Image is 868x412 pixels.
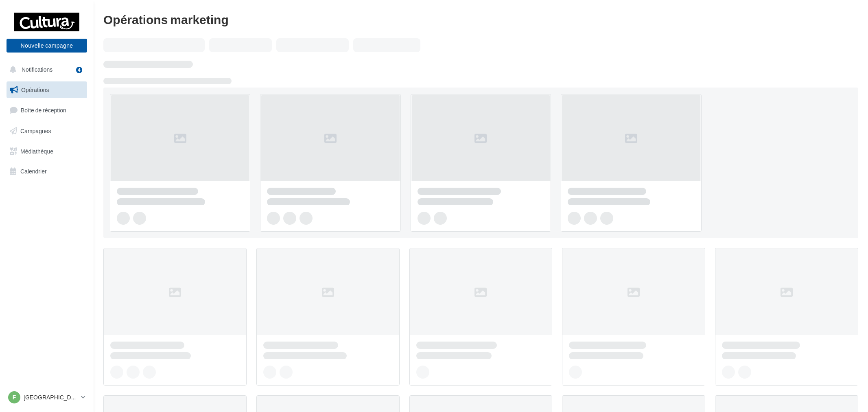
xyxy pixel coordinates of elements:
a: Opérations [5,81,89,99]
span: Campagnes [20,127,51,134]
p: [GEOGRAPHIC_DATA] [24,393,78,401]
a: Campagnes [5,123,89,140]
button: Notifications 4 [5,61,85,78]
div: Opérations marketing [103,13,858,25]
span: Médiathèque [20,147,53,154]
a: Médiathèque [5,143,89,160]
div: 4 [76,67,82,73]
span: Notifications [22,66,52,73]
a: F [GEOGRAPHIC_DATA] [7,390,87,405]
a: Calendrier [5,163,89,180]
span: Opérations [21,86,49,93]
button: Nouvelle campagne [7,39,87,53]
span: F [13,393,16,401]
span: Calendrier [20,168,47,175]
span: Boîte de réception [21,107,66,114]
a: Boîte de réception [5,101,89,119]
